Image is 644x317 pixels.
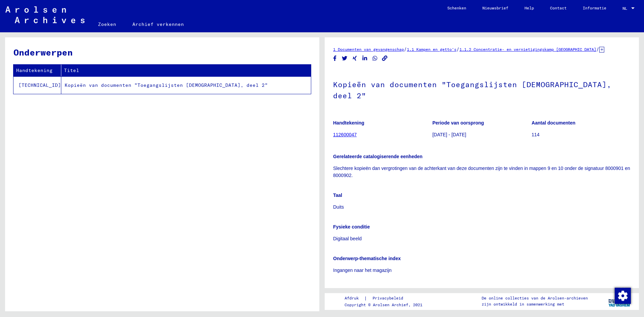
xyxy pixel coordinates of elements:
a: 1.1 Kampen en getto's [407,47,456,52]
td: [TECHNICAL_ID] [13,76,61,94]
p: Duits [333,204,631,211]
button: Deel op Twitter [341,54,348,63]
th: Handtekening [13,65,61,76]
p: Digitaal beeld [333,235,631,242]
img: yv_logo.png [607,293,632,310]
span: NL [622,6,630,11]
b: Handtekening [333,120,364,126]
span: / [404,46,407,52]
b: Aantal documenten [532,120,575,126]
b: Fysieke conditie [333,224,370,230]
p: [DATE] - [DATE] [432,131,532,138]
img: Toestemming wijzigen [615,288,631,304]
a: Privacybeleid [367,295,411,302]
a: 1.1.2 Concentratie- en vernietigingskamp [GEOGRAPHIC_DATA] [459,47,596,52]
b: Onderwerp-thematische index [333,256,401,261]
button: Deel op LinkedIn [361,54,368,63]
button: Delen op Facebook [331,54,339,63]
td: Kopieën van documenten "Toegangslijsten [DEMOGRAPHIC_DATA], deel 2" [61,76,311,94]
span: / [596,46,599,52]
button: Deel op WhatsApp [372,54,379,63]
p: Slechtere kopieën dan vergrotingen van de achterkant van deze documenten zijn te vinden in mappen... [333,165,631,179]
b: Gerelateerde catalogiserende eenheden [333,154,422,159]
p: 114 [532,131,631,138]
a: Afdruk [345,295,364,302]
span: / [456,46,459,52]
button: Kopieer link [381,54,388,63]
button: Deel op Xing [351,54,358,63]
a: Zoeken [90,16,124,32]
p: Ingangen naar het magazijn [333,267,631,274]
font: | [364,295,367,302]
p: De online collecties van de Arolsen-archieven [482,295,588,301]
img: Arolsen_neg.svg [5,6,85,23]
b: Periode van oorsprong [432,120,484,126]
th: Titel [61,65,311,76]
b: Taal [333,192,342,198]
a: 112600047 [333,132,357,137]
h1: Kopieën van documenten "Toegangslijsten [DEMOGRAPHIC_DATA], deel 2" [333,69,631,110]
p: Copyright © Arolsen Archief, 2021 [345,302,422,308]
p: zijn ontwikkeld in samenwerking met [482,301,588,307]
a: Archief verkennen [124,16,192,32]
h3: Onderwerpen [13,46,311,59]
a: 1 Documenten van gevangenschap [333,47,404,52]
b: fullDetails.archiveInfo.attributes.tearmsofUse [333,287,435,293]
